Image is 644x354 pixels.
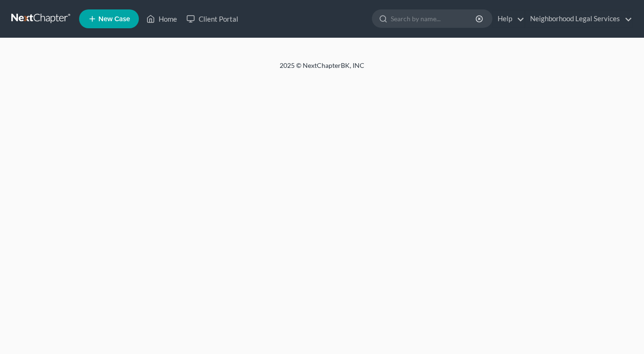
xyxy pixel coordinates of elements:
a: Home [142,10,182,27]
a: Client Portal [182,10,243,27]
a: Neighborhood Legal Services [525,10,632,27]
input: Search by name... [391,10,477,27]
div: 2025 © NextChapterBK, INC [54,61,590,78]
a: Help [493,10,524,27]
span: New Case [98,16,130,23]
